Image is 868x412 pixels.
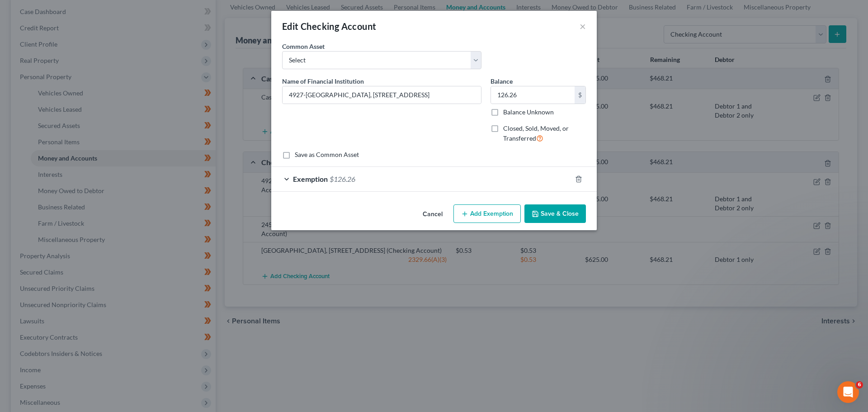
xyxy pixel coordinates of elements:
iframe: Intercom live chat [837,381,859,403]
span: Exemption [293,175,328,183]
p: Active 30m ago [44,11,90,20]
button: Add Exemption [453,204,521,223]
label: Common Asset [282,42,325,51]
button: Upload attachment [43,296,50,303]
textarea: Message… [8,277,173,293]
div: [PERSON_NAME] • [DATE] [14,248,85,254]
button: × [580,21,586,32]
label: Balance Unknown [503,108,554,117]
span: Closed, Sold, Moved, or Transferred [503,124,569,142]
b: 2 minutes [56,157,91,164]
button: Emoji picker [14,296,21,303]
button: go back [6,4,23,21]
button: Cancel [415,205,450,223]
input: 0.00 [491,86,575,104]
label: Save as Common Asset [295,150,359,159]
div: Close [159,4,175,20]
i: We use the Salesforce Authenticator app for MFA at NextChapter and other users are reporting the ... [14,201,135,235]
h1: [PERSON_NAME] [44,5,103,11]
button: Send a message… [155,293,170,307]
span: 6 [856,381,863,388]
button: Home [142,4,159,21]
label: Balance [491,76,513,86]
img: Profile image for Emma [26,5,40,19]
b: 🚨 PACER Multi-Factor Authentication Now Required 🚨 [14,77,130,93]
span: Name of Financial Institution [282,77,364,85]
div: Starting [DATE], PACER requires Multi-Factor Authentication (MFA) for all filers in select distri... [14,99,141,134]
div: Emma says… [7,71,174,266]
div: $ [575,86,585,104]
div: Edit Checking Account [282,20,376,33]
div: Please be sure to enable MFA in your PACER account settings. Once enabled, you will have to enter... [14,139,141,183]
div: 🚨 PACER Multi-Factor Authentication Now Required 🚨Starting [DATE], PACER requires Multi-Factor Au... [7,71,148,246]
span: $126.26 [330,175,355,183]
a: Learn More Here [14,188,67,195]
button: Gif picker [28,296,36,303]
input: Enter name... [283,86,481,104]
button: Save & Close [524,204,586,223]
